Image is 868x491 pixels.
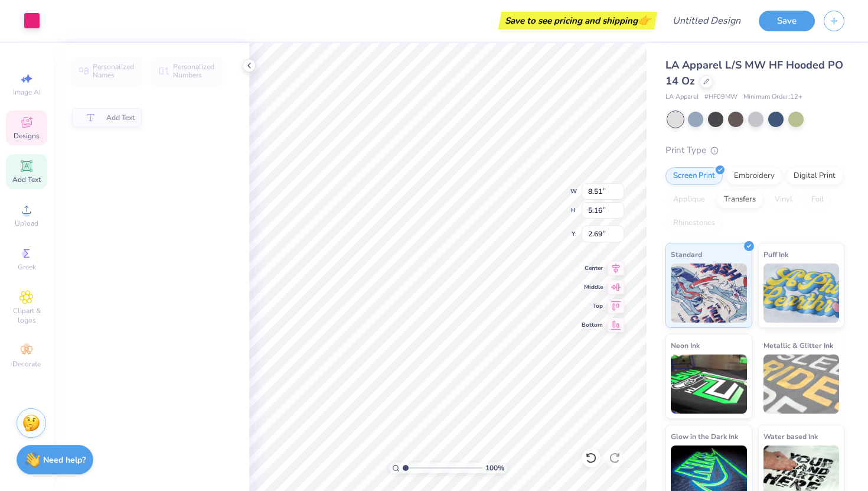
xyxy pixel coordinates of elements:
[671,355,747,414] img: Neon Ink
[759,11,815,31] button: Save
[15,219,38,228] span: Upload
[763,355,840,414] img: Metallic & Glitter Ink
[582,302,603,310] span: Top
[726,167,782,185] div: Embroidery
[638,13,651,27] span: 👉
[804,191,831,209] div: Foil
[485,463,504,473] span: 100 %
[786,167,843,185] div: Digital Print
[704,92,738,102] span: # HF09MW
[106,113,135,122] span: Add Text
[665,92,699,102] span: LA Apparel
[43,454,86,466] strong: Need help?
[663,9,750,32] input: Untitled Design
[501,12,654,30] div: Save to see pricing and shipping
[582,283,603,291] span: Middle
[767,191,800,209] div: Vinyl
[671,248,702,261] span: Standard
[13,87,41,97] span: Image AI
[671,430,738,443] span: Glow in the Dark Ink
[582,264,603,272] span: Center
[93,63,135,79] span: Personalized Names
[763,248,788,261] span: Puff Ink
[18,262,36,272] span: Greek
[665,144,844,157] div: Print Type
[173,63,215,79] span: Personalized Numbers
[763,264,840,323] img: Puff Ink
[671,264,747,323] img: Standard
[716,191,763,209] div: Transfers
[665,58,843,88] span: LA Apparel L/S MW HF Hooded PO 14 Oz
[12,359,41,369] span: Decorate
[6,306,47,325] span: Clipart & logos
[763,339,833,352] span: Metallic & Glitter Ink
[743,92,802,102] span: Minimum Order: 12 +
[14,131,40,141] span: Designs
[671,339,700,352] span: Neon Ink
[665,214,723,232] div: Rhinestones
[763,430,818,443] span: Water based Ink
[665,191,713,209] div: Applique
[12,175,41,184] span: Add Text
[582,321,603,329] span: Bottom
[665,167,723,185] div: Screen Print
